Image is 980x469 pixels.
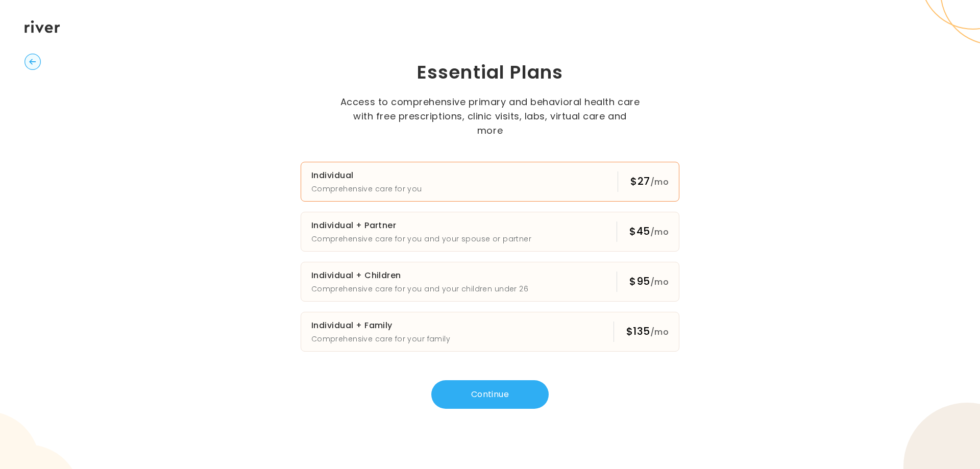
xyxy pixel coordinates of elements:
p: Comprehensive care for your family [311,333,450,345]
div: $95 [629,274,669,289]
button: Individual + ChildrenComprehensive care for you and your children under 26$95/mo [301,262,679,302]
div: $27 [630,174,669,189]
h3: Individual [311,168,422,183]
span: /mo [650,226,669,238]
h1: Essential Plans [253,60,727,85]
button: Individual + PartnerComprehensive care for you and your spouse or partner$45/mo [301,212,679,252]
button: IndividualComprehensive care for you$27/mo [301,162,679,202]
h3: Individual + Family [311,318,450,333]
p: Comprehensive care for you and your spouse or partner [311,233,531,245]
h3: Individual + Partner [311,218,531,233]
span: /mo [650,176,669,188]
span: /mo [650,326,669,338]
p: Access to comprehensive primary and behavioral health care with free prescriptions, clinic visits... [339,95,641,138]
p: Comprehensive care for you and your children under 26 [311,283,528,295]
span: /mo [650,276,669,288]
h3: Individual + Children [311,268,528,283]
button: Individual + FamilyComprehensive care for your family$135/mo [301,312,679,352]
div: $135 [626,324,669,339]
p: Comprehensive care for you [311,183,422,195]
button: Continue [431,380,549,409]
div: $45 [629,224,669,239]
